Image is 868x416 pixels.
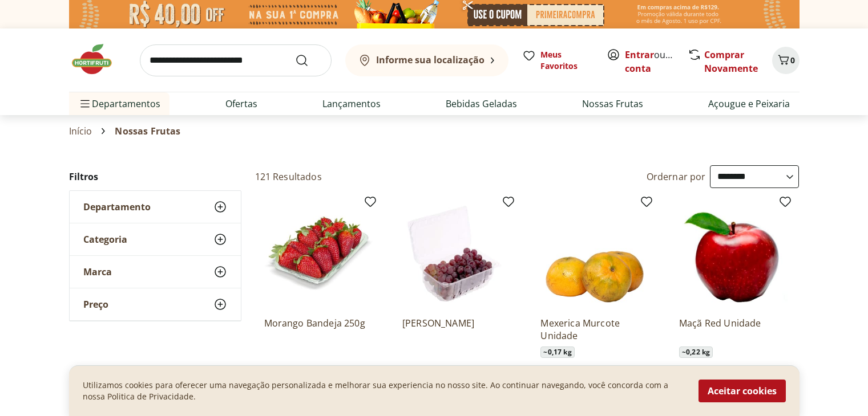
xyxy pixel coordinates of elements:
button: Preço [70,288,241,320]
span: Meus Favoritos [540,49,593,72]
p: Utilizamos cookies para oferecer uma navegação personalizada e melhorar sua experiencia no nosso ... [83,380,685,402]
a: Ofertas [225,97,257,111]
a: Lançamentos [322,97,381,111]
label: Ordernar por [647,170,706,183]
a: Início [69,126,92,136]
h2: Filtros [69,165,241,188]
a: Meus Favoritos [522,49,593,72]
a: Nossas Frutas [582,97,643,111]
img: Maçã Red Unidade [679,199,788,308]
span: ~ 0,22 kg [679,346,713,358]
img: Hortifruti [69,42,126,76]
input: search [140,44,332,76]
button: Informe sua localização [345,44,508,76]
a: Maçã Red Unidade [679,317,788,342]
a: Mexerica Murcote Unidade [540,317,649,342]
img: Uva Rosada Embalada [402,199,511,308]
a: Criar conta [625,48,688,75]
button: Menu [78,90,92,117]
button: Submit Search [295,54,322,67]
button: Marca [70,256,241,288]
button: Departamento [70,191,241,223]
span: Categoria [83,234,127,245]
span: Departamentos [78,90,160,117]
b: Informe sua localização [376,54,485,66]
span: R$ 1,36 [540,362,569,374]
span: Marca [83,266,112,278]
button: Aceitar cookies [699,380,786,402]
a: Entrar [625,48,654,61]
span: 0 [790,55,795,66]
img: Morango Bandeja 250g [264,199,373,308]
button: Categoria [70,223,241,255]
span: ~ 0,17 kg [540,346,574,358]
a: [PERSON_NAME] [402,317,511,342]
h2: 121 Resultados [255,170,322,183]
button: Carrinho [772,47,800,74]
a: Comprar Novamente [704,48,758,75]
a: Morango Bandeja 250g [264,317,373,342]
span: Departamento [83,201,151,213]
a: Açougue e Peixaria [708,97,790,111]
span: R$ 15,99 [264,362,297,374]
span: Preço [83,299,108,310]
span: R$ 7,99 [402,362,431,374]
span: ou [625,48,676,75]
a: Bebidas Geladas [446,97,517,111]
span: Nossas Frutas [115,126,180,136]
img: Mexerica Murcote Unidade [540,199,649,308]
